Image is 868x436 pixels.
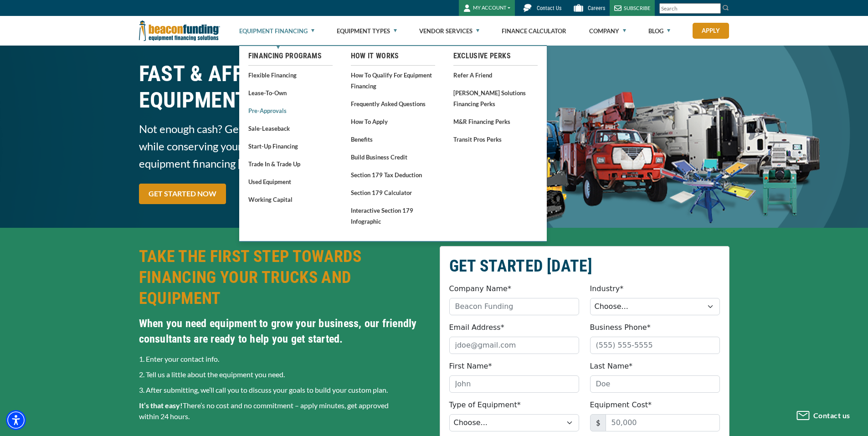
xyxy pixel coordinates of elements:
[139,400,429,422] p: There’s no cost and no commitment – apply minutes, get approved within 24 hours.
[139,385,429,395] p: 3. After submitting, we’ll call you to discuss your goals to build your custom plan.
[248,69,333,81] a: Flexible Financing
[590,337,720,354] input: (555) 555-5555
[590,361,633,372] label: Last Name*
[139,61,429,113] h1: FAST & AFFORDABLE TRUCK &
[351,133,435,145] a: Benefits
[139,120,429,172] span: Not enough cash? Get the trucks and equipment you need while conserving your cash! Opt for fast, ...
[239,16,314,46] a: Equipment Financing
[502,16,566,46] a: Finance Calculator
[351,98,435,109] a: Frequently Asked Questions
[449,298,579,315] input: Beacon Funding
[722,4,729,11] img: Search
[248,176,333,187] a: Used Equipment
[659,3,721,14] input: Search
[248,194,333,205] a: Working Capital
[590,400,652,410] label: Equipment Cost*
[589,16,626,46] a: Company
[139,354,429,364] p: 1. Enter your contact info.
[449,322,504,333] label: Email Address*
[590,375,720,393] input: Doe
[786,402,859,429] button: Contact us
[351,69,435,92] a: How to Qualify for Equipment Financing
[6,410,26,430] div: Accessibility Menu
[449,375,579,393] input: John
[139,401,183,410] strong: It’s that easy!
[606,414,720,431] input: 50,000
[648,16,670,46] a: Blog
[351,205,435,227] a: Interactive Section 179 Infographic
[248,105,333,116] a: Pre-approvals
[711,5,719,12] a: Clear search text
[590,283,624,294] label: Industry*
[139,184,226,204] a: GET STARTED NOW
[693,23,729,39] a: Apply
[139,369,429,380] p: 2. Tell us a little about the equipment you need.
[248,87,333,98] a: Lease-To-Own
[139,316,429,347] h4: When you need equipment to grow your business, our friendly consultants are ready to help you get...
[449,337,579,354] input: jdoe@gmail.com
[419,16,479,46] a: Vendor Services
[588,5,605,11] span: Careers
[453,87,538,109] a: [PERSON_NAME] Solutions Financing Perks
[139,246,429,309] h2: TAKE THE FIRST STEP TOWARDS FINANCING YOUR TRUCKS AND EQUIPMENT
[337,16,397,46] a: Equipment Types
[351,51,435,62] a: How It Works
[351,116,435,127] a: How to Apply
[351,187,435,198] a: Section 179 Calculator
[248,123,333,134] a: Sale-Leaseback
[453,69,538,81] a: Refer a Friend
[813,411,850,420] span: Contact us
[139,87,429,113] span: EQUIPMENT FINANCING
[449,256,720,277] h2: GET STARTED [DATE]
[453,51,538,62] a: Exclusive Perks
[351,169,435,180] a: Section 179 Tax Deduction
[248,51,333,62] a: Financing Programs
[248,140,333,152] a: Start-Up Financing
[453,116,538,127] a: M&R Financing Perks
[248,158,333,169] a: Trade In & Trade Up
[590,322,651,333] label: Business Phone*
[449,283,511,294] label: Company Name*
[537,5,561,11] span: Contact Us
[453,133,538,145] a: Transit Pros Perks
[449,361,492,372] label: First Name*
[590,414,606,431] span: $
[139,16,220,46] img: Beacon Funding Corporation logo
[351,151,435,163] a: Build Business Credit
[449,400,521,410] label: Type of Equipment*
